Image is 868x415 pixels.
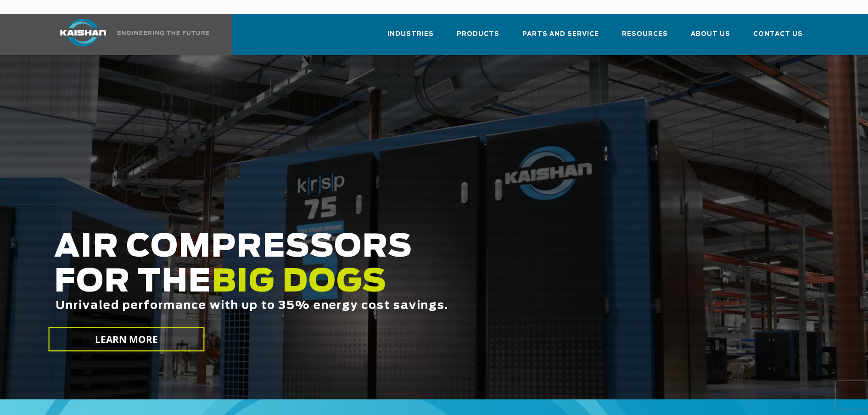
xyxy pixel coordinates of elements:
a: Kaishan USA [49,14,211,55]
a: Parts and Service [522,22,599,53]
span: Resources [622,29,668,39]
a: About Us [691,22,730,53]
a: Products [457,22,499,53]
a: Industries [387,22,434,53]
span: Unrivaled performance with up to 35% energy cost savings. [56,300,448,311]
img: kaishan logo [49,19,118,46]
span: Industries [387,29,434,39]
span: LEARN MORE [95,333,158,346]
span: Parts and Service [522,29,599,39]
a: Resources [622,22,668,53]
span: About Us [691,29,730,39]
h2: AIR COMPRESSORS FOR THE [54,230,686,341]
span: Contact Us [753,29,803,39]
a: LEARN MORE [48,327,204,352]
span: Products [457,29,499,39]
img: Engineering the future [118,31,209,35]
span: BIG DOGS [212,267,387,298]
a: Contact Us [753,22,803,53]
